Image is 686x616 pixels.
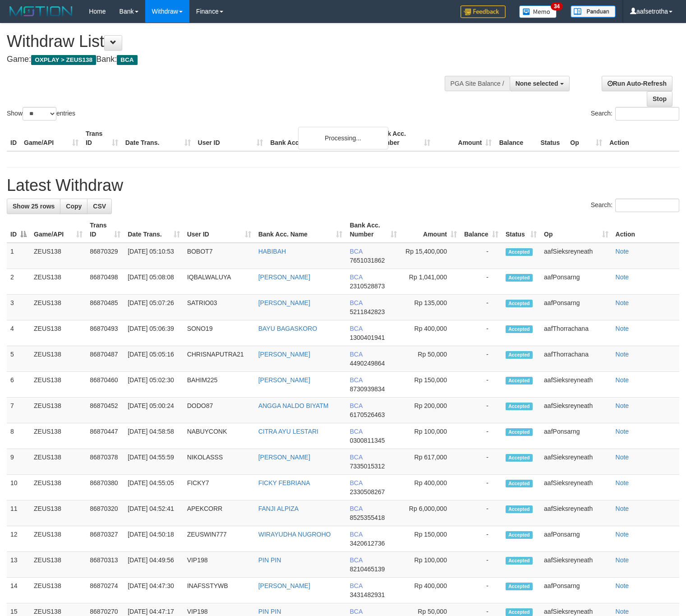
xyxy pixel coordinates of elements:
[510,76,570,91] button: None selected
[506,377,533,384] span: Accepted
[350,608,362,615] span: BCA
[30,500,86,526] td: ZEUS138
[460,578,502,603] td: -
[184,295,255,320] td: SATRIO03
[350,437,385,444] span: Copy 0300811345 to clipboard
[350,531,362,538] span: BCA
[350,540,385,547] span: Copy 3420612736 to clipboard
[184,526,255,552] td: ZEUSWIN777
[401,398,460,423] td: Rp 200,000
[7,500,30,526] td: 11
[184,552,255,578] td: VIP198
[86,398,124,423] td: 86870452
[30,372,86,398] td: ZEUS138
[7,552,30,578] td: 13
[267,125,372,151] th: Bank Acc. Name
[86,500,124,526] td: 86870320
[184,243,255,269] td: BOBOT7
[540,449,612,475] td: aafSieksreyneath
[184,423,255,449] td: NABUYCONK
[184,346,255,372] td: CHRISNAPUTRA21
[350,325,362,332] span: BCA
[460,320,502,346] td: -
[184,372,255,398] td: BAHIM225
[87,199,112,214] a: CSV
[350,283,385,290] span: Copy 2310528873 to clipboard
[460,5,506,18] img: Feedback.jpg
[86,526,124,552] td: 86870327
[616,556,629,564] a: Note
[184,398,255,423] td: DODO87
[7,449,30,475] td: 9
[540,372,612,398] td: aafSieksreyneath
[86,449,124,475] td: 86870378
[616,531,629,538] a: Note
[124,217,183,243] th: Date Trans.: activate to sort column ascending
[616,376,629,384] a: Note
[86,552,124,578] td: 86870313
[506,454,533,462] span: Accepted
[616,248,629,255] a: Note
[350,463,385,470] span: Copy 7335015312 to clipboard
[350,556,362,564] span: BCA
[350,334,385,341] span: Copy 1300401941 to clipboard
[30,217,86,243] th: Game/API: activate to sort column ascending
[460,346,502,372] td: -
[540,269,612,295] td: aafPonsarng
[460,269,502,295] td: -
[117,55,137,65] span: BCA
[516,80,558,87] span: None selected
[350,299,362,306] span: BCA
[540,500,612,526] td: aafSieksreyneath
[258,376,310,384] a: [PERSON_NAME]
[591,107,679,120] label: Search:
[506,505,533,513] span: Accepted
[30,295,86,320] td: ZEUS138
[350,411,385,418] span: Copy 6170526463 to clipboard
[86,243,124,269] td: 86870329
[495,125,537,151] th: Balance
[350,582,362,589] span: BCA
[350,351,362,358] span: BCA
[60,199,87,214] a: Copy
[350,514,385,521] span: Copy 8525355418 to clipboard
[434,125,496,151] th: Amount
[506,583,533,590] span: Accepted
[616,505,629,512] a: Note
[401,372,460,398] td: Rp 150,000
[616,325,629,332] a: Note
[86,295,124,320] td: 86870485
[519,5,557,18] img: Button%20Memo.svg
[184,500,255,526] td: APEKCORR
[7,475,30,500] td: 10
[124,320,183,346] td: [DATE] 05:06:39
[258,248,286,255] a: HABIBAH
[184,320,255,346] td: SONO19
[401,269,460,295] td: Rp 1,041,000
[616,299,629,306] a: Note
[350,505,362,512] span: BCA
[184,217,255,243] th: User ID: activate to sort column ascending
[124,269,183,295] td: [DATE] 05:08:08
[506,274,533,282] span: Accepted
[445,76,510,91] div: PGA Site Balance /
[298,127,388,149] div: Processing...
[372,125,434,151] th: Bank Acc. Number
[258,556,281,564] a: PIN PIN
[30,475,86,500] td: ZEUS138
[537,125,566,151] th: Status
[616,273,629,281] a: Note
[86,217,124,243] th: Trans ID: activate to sort column ascending
[401,346,460,372] td: Rp 50,000
[551,2,563,10] span: 34
[460,526,502,552] td: -
[401,475,460,500] td: Rp 400,000
[506,248,533,256] span: Accepted
[540,475,612,500] td: aafSieksreyneath
[30,552,86,578] td: ZEUS138
[615,107,679,120] input: Search:
[66,203,82,210] span: Copy
[184,475,255,500] td: FICKY7
[540,346,612,372] td: aafThorrachana
[540,578,612,603] td: aafPonsarng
